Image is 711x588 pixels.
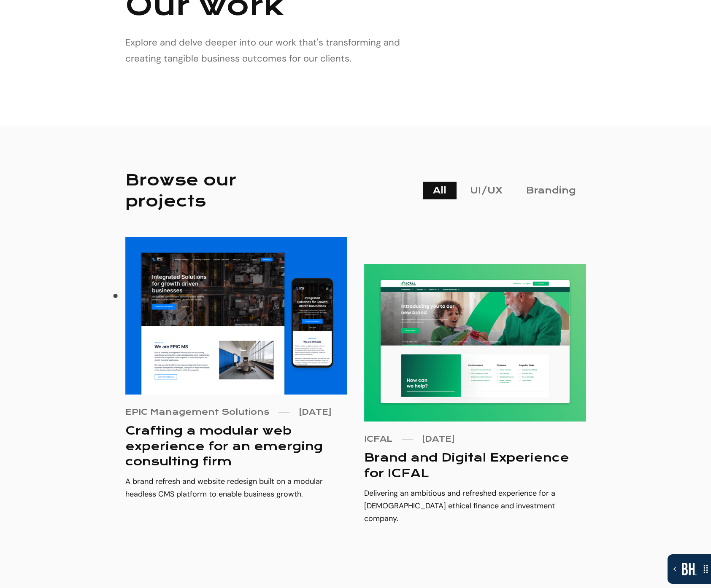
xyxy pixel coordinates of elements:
h3: Crafting a modular web experience for an emerging consulting firm [125,423,347,469]
div: [DATE] [422,435,455,443]
img: Brand and Digital Experience for ICFAL [364,264,586,422]
a: Branding [516,182,586,199]
h3: Brand and Digital Experience for ICFAL [364,450,586,481]
img: Crafting a modular web experience for an emerging consulting firm [125,237,347,395]
div: [DATE] [299,408,332,416]
p: A brand refresh and website redesign built on a modular headless CMS platform to enable business ... [125,475,347,500]
p: Explore and delve deeper into our work that's transforming and creating tangible business outcome... [125,35,421,67]
a: All [423,182,457,199]
p: Delivering an ambitious and refreshed experience for a [DEMOGRAPHIC_DATA] ethical finance and inv... [364,487,586,525]
div: EPIC Management Solutions [125,408,269,416]
div: ICFAL [364,435,392,443]
h2: Browse our projects [125,169,296,212]
a: Crafting a modular web experience for an emerging consulting firmEPIC Management Solutions[DATE]C... [125,237,347,500]
a: UI/UX [460,182,513,199]
a: Brand and Digital Experience for ICFALICFAL[DATE]Brand and Digital Experience for ICFALDelivering... [364,264,586,525]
